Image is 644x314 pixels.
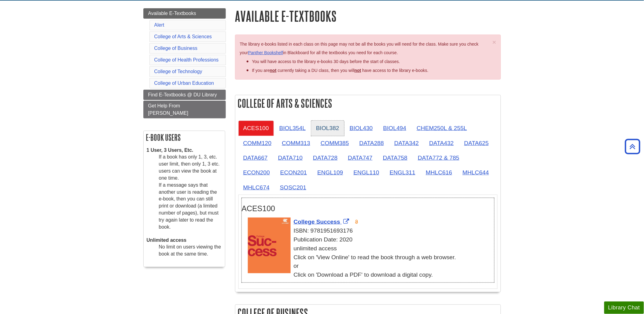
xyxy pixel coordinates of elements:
dt: Unlimited access [147,237,222,244]
a: COMM313 [277,136,315,151]
a: DATA625 [459,136,494,151]
a: DATA758 [378,150,412,165]
a: MHLC616 [421,165,457,180]
span: If you are currently taking a DU class, then you will have access to the library e-books. [252,68,429,73]
a: College of Health Professions [154,57,219,62]
span: College Success [294,219,340,225]
span: You will have access to the library e-books 30 days before the start of classes. [252,59,400,64]
h1: Available E-Textbooks [235,8,501,24]
a: BIOL430 [345,121,378,136]
img: Open Access [355,219,359,224]
a: CHEM250L & 255L [412,121,472,136]
dd: No limit on users viewing the book at the same time. [159,244,222,258]
a: COMM385 [316,136,354,151]
a: MHLC674 [238,180,274,195]
strong: not [270,68,277,73]
a: DATA667 [238,150,273,165]
h2: E-book Users [144,131,225,144]
a: BIOL354L [274,121,311,136]
a: COMM120 [238,136,277,151]
button: Library Chat [604,301,644,314]
div: Guide Page Menu [143,8,226,274]
a: DATA288 [355,136,389,151]
button: Close [492,39,496,45]
span: The library e-books listed in each class on this page may not be all the books you will need for ... [240,42,479,55]
a: College of Urban Education [154,80,214,86]
dd: If a book has only 1, 3, etc. user limit, then only 1, 3 etc. users can view the book at one time... [159,154,222,230]
a: College of Business [154,46,197,51]
a: DATA747 [343,150,377,165]
a: DATA772 & 785 [413,150,464,165]
a: DATA728 [308,150,342,165]
a: ENGL311 [385,165,420,180]
a: Panther Bookshelf [248,50,283,55]
a: BIOL494 [378,121,411,136]
img: Cover Art [248,218,291,273]
a: DATA710 [273,150,307,165]
u: not [355,68,361,73]
a: College of Arts & Sciences [154,34,212,39]
a: DATA342 [389,136,424,151]
span: Find E-Textbooks @ DU Library [148,92,217,97]
dt: 1 User, 3 Users, Etc. [147,147,222,154]
a: ENGL109 [312,165,348,180]
a: Available E-Textbooks [143,8,226,19]
h2: College of Arts & Sciences [235,95,501,111]
a: Alert [154,22,164,28]
a: ACES100 [238,121,274,136]
div: ISBN: 9781951693176 [248,226,494,235]
div: unlimited access Click on 'View Online' to read the book through a web browser. or Click on 'Down... [248,244,494,279]
a: Find E-Textbooks @ DU Library [143,90,226,100]
h3: ACES100 [242,204,494,213]
span: Available E-Textbooks [148,11,196,16]
a: Get Help From [PERSON_NAME] [143,101,226,118]
a: DATA432 [424,136,458,151]
a: ECON201 [275,165,312,180]
span: Get Help From [PERSON_NAME] [148,103,189,116]
span: × [492,39,496,46]
a: BIOL382 [311,121,344,136]
a: ENGL110 [349,165,384,180]
a: ECON200 [238,165,275,180]
a: Link opens in new window [294,219,351,225]
a: SOSC201 [275,180,311,195]
a: MHLC644 [458,165,494,180]
div: Publication Date: 2020 [248,235,494,244]
a: College of Technology [154,69,202,74]
a: Back to Top [623,142,642,151]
